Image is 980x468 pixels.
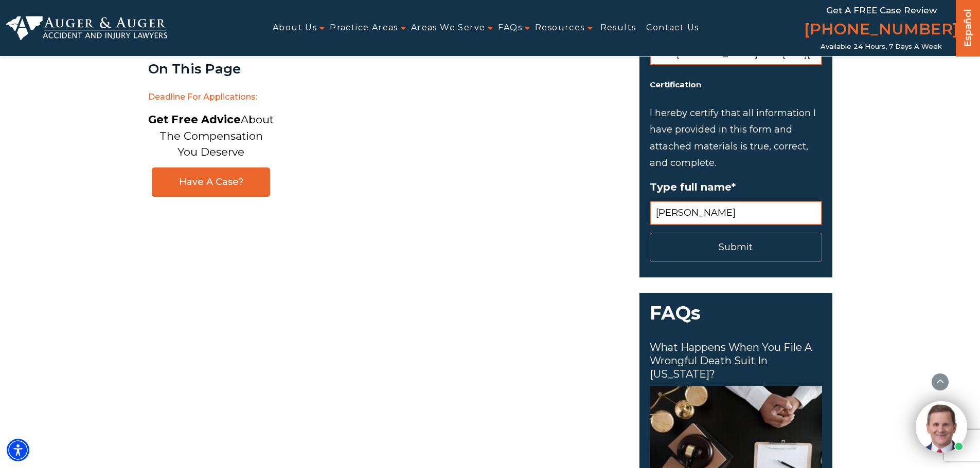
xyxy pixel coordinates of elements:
[804,18,958,43] a: [PHONE_NUMBER]
[826,5,937,15] span: Get a FREE Case Review
[916,401,967,453] img: Intaker widget Avatar
[163,176,259,188] span: Have A Case?
[821,43,942,51] span: Available 24 Hours, 7 Days a Week
[148,87,274,108] span: Deadline for Applications:
[600,16,636,40] a: Results
[498,16,522,40] a: FAQs
[650,105,822,172] p: I hereby certify that all information I have provided in this form and attached materials is true...
[273,16,317,40] a: About Us
[650,181,822,193] label: Type full name
[7,439,29,461] div: Accessibility Menu
[152,167,270,197] a: Have A Case?
[411,16,486,40] a: Areas We Serve
[650,341,822,381] h4: What happens when you file a wrongful death suit in [US_STATE]?
[148,111,274,160] p: About The Compensation You Deserve
[646,16,699,40] a: Contact Us
[6,16,167,41] img: Auger & Auger Accident and Injury Lawyers Logo
[148,113,241,126] strong: Get Free Advice
[535,16,585,40] a: Resources
[639,293,832,342] h3: FAQs
[148,62,274,77] div: On This Page
[650,78,822,92] h5: Certification
[931,373,949,391] button: scroll to up
[650,233,822,262] input: Submit
[330,16,398,40] a: Practice Areas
